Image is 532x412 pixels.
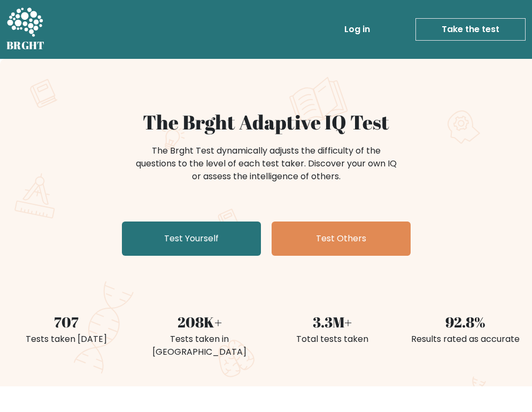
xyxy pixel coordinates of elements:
[405,333,526,346] div: Results rated as accurate
[122,222,261,256] a: Test Yourself
[273,311,393,333] div: 3.3M+
[405,311,526,333] div: 92.8%
[140,333,260,358] div: Tests taken in [GEOGRAPHIC_DATA]
[6,110,526,134] h1: The Brght Adaptive IQ Test
[273,333,393,346] div: Total tests taken
[340,19,374,40] a: Log in
[133,144,400,183] div: The Brght Test dynamically adjusts the difficulty of the questions to the level of each test take...
[6,311,127,333] div: 707
[6,333,127,346] div: Tests taken [DATE]
[6,39,45,52] h5: BRGHT
[140,311,260,333] div: 208K+
[272,222,411,256] a: Test Others
[415,18,526,41] a: Take the test
[6,4,45,55] a: BRGHT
